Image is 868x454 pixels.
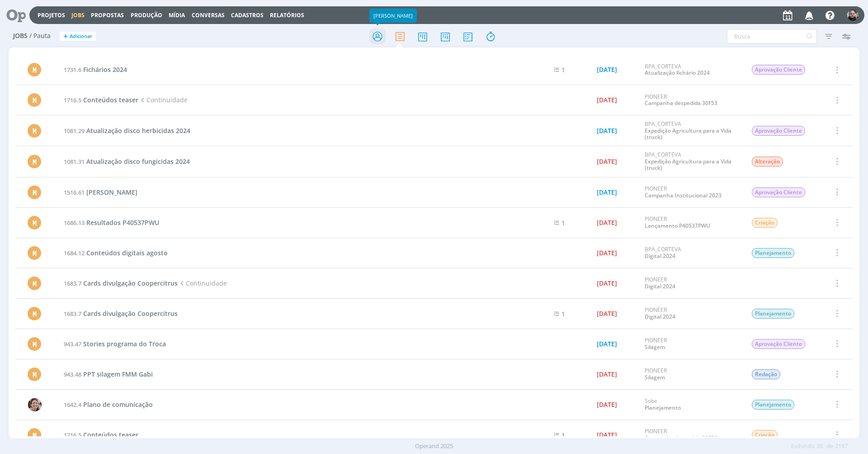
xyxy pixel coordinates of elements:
a: 1081.31Atualização disco fungicidas 2024 [64,157,190,166]
span: Plano de comunicação [83,400,153,409]
span: Exibindo [791,442,815,451]
button: G [847,7,859,23]
span: 1081.31 [64,158,85,166]
span: 1 [561,431,565,440]
div: BPA_CORTEVA [645,152,738,171]
span: Adicionar [70,33,92,39]
button: Conversas [189,12,227,19]
a: Campanha Institucional 2023 [645,191,722,199]
span: [PERSON_NAME] [86,188,137,196]
div: M [28,277,41,290]
span: Aprovação Cliente [752,126,805,136]
button: Cadastros [228,12,266,19]
a: Campanha despedida 30F53 [645,434,717,442]
div: [DATE] [597,220,617,226]
span: 1081.29 [64,127,85,135]
a: 1731.6Fichários 2024 [64,65,127,74]
span: Alteração [752,157,783,167]
span: Continuidade [138,96,188,104]
span: Conteúdos digitais agosto [86,249,168,257]
span: 1683.7 [64,310,81,318]
span: Aprovação Cliente [752,339,805,349]
div: PIONEER [645,216,738,229]
div: M [28,186,41,199]
div: [DATE] [597,189,617,196]
span: Criação [752,218,778,228]
span: 30 [816,442,823,451]
div: PIONEER [645,307,738,320]
span: 1516.61 [64,188,85,196]
div: [PERSON_NAME] [369,9,417,23]
a: 943.48PPT silagem FMM Gabi [64,370,153,378]
a: 1686.13Resultados P40537PWU [64,218,159,227]
button: Jobs [69,12,87,19]
div: [DATE] [597,128,617,134]
span: + [63,32,68,41]
span: / Pauta [29,32,51,40]
span: Stories programa do Troca [83,339,166,348]
a: Digital 2024 [645,282,675,290]
div: M [28,155,41,168]
a: Jobs [71,11,85,19]
div: PIONEER [645,368,738,381]
span: 1716.5 [64,96,81,104]
div: M [28,63,41,76]
div: M [28,307,41,320]
span: Conteúdos teaser [83,96,138,104]
a: Relatórios [270,11,304,19]
a: Digital 2024 [645,313,675,320]
a: Lançamento P40537PWU [645,222,710,229]
input: Busca [727,29,817,43]
span: 943.47 [64,340,81,348]
a: Campanha despedida 30F53 [645,99,717,107]
span: 1 [561,310,565,318]
span: Fichários 2024 [83,65,127,74]
span: 3197 [835,442,848,451]
a: 1683.7Cards divulgação Coopercitrus [64,279,178,287]
a: 1516.61[PERSON_NAME] [64,188,137,196]
div: M [28,428,41,442]
span: 1683.7 [64,279,81,287]
a: 1684.12Conteúdos digitais agosto [64,249,168,257]
a: Atualização fichário 2024 [645,69,710,76]
span: 943.48 [64,370,81,378]
span: Cadastros [231,11,264,19]
a: Expedição Agricultura para a Vida (truck) [645,158,731,172]
div: [DATE] [597,341,617,347]
a: Planejamento [645,404,681,411]
img: A [28,398,42,411]
span: Aprovação Cliente [752,65,805,75]
img: G [847,10,859,21]
span: Planejamento [752,400,794,410]
span: Aprovação Cliente [752,187,805,197]
div: [DATE] [597,401,617,408]
a: 1081.29Atualização disco herbicidas 2024 [64,126,190,135]
button: Propostas [88,12,127,19]
a: Silagem [645,343,665,351]
div: M [28,216,41,229]
div: BPA_CORTEVA [645,63,738,76]
div: PIONEER [645,428,738,441]
span: 1 [561,219,565,227]
a: Silagem [645,373,665,381]
div: PIONEER [645,186,738,199]
button: Relatórios [267,12,307,19]
a: Projetos [38,11,65,19]
a: Expedição Agricultura para a Vida (truck) [645,127,731,141]
a: 1683.7Cards divulgação Coopercitrus [64,309,178,318]
button: Mídia [166,12,188,19]
span: Criação [752,430,778,440]
div: [DATE] [597,280,617,287]
div: Sobe [645,398,738,411]
a: Digital 2024 [645,252,675,260]
div: M [28,246,41,260]
button: +Adicionar [60,32,96,41]
span: 1716.5 [64,431,81,439]
span: PPT silagem FMM Gabi [83,370,153,378]
a: 1716.5Conteúdos teaser [64,430,138,439]
div: [DATE] [597,250,617,256]
span: Atualização disco herbicidas 2024 [86,126,190,135]
div: [DATE] [597,371,617,378]
span: Propostas [91,11,124,19]
span: 1 [561,66,565,74]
